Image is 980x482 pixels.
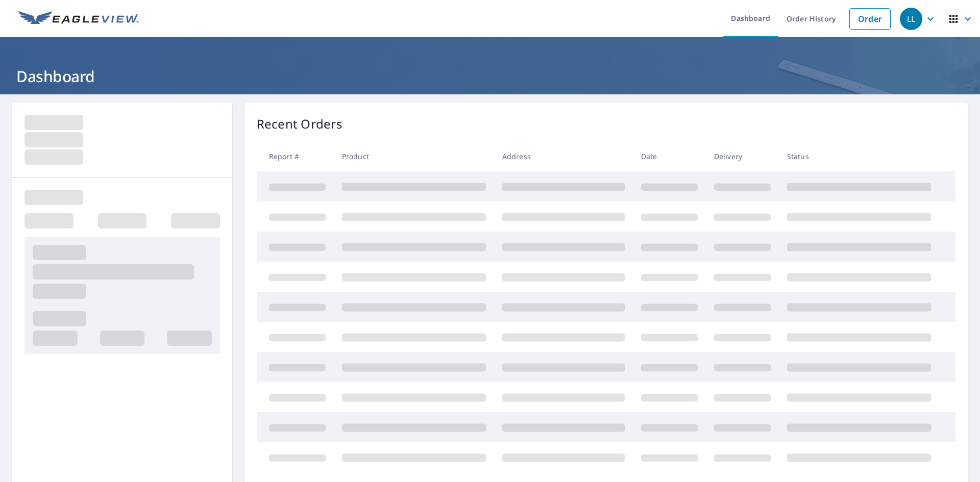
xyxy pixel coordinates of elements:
th: Delivery [706,141,779,171]
p: Recent Orders [257,115,342,133]
th: Date [633,141,706,171]
div: LL [900,8,922,30]
h1: Dashboard [12,66,968,87]
th: Product [334,141,494,171]
a: Order [849,8,891,30]
img: EV Logo [18,11,139,27]
th: Report # [257,141,334,171]
th: Status [779,141,939,171]
th: Address [494,141,633,171]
